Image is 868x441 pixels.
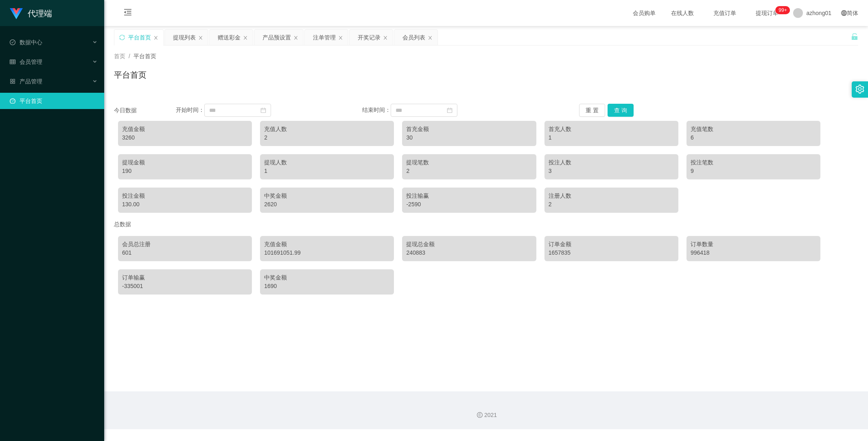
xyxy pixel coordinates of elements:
a: 代理端 [10,10,52,16]
span: 会员管理 [10,59,42,65]
i: 图标: sync [119,35,125,40]
div: 6 [691,133,816,142]
i: 图标: unlock [851,33,858,40]
i: 图标: calendar [447,107,453,113]
button: 重 置 [579,104,605,117]
div: 3260 [122,133,248,142]
div: 中奖金额 [264,273,390,282]
span: 平台首页 [133,53,156,59]
div: 投注输赢 [406,192,532,200]
div: 首充人数 [549,125,674,133]
div: 投注金额 [122,192,248,200]
div: 首充金额 [406,125,532,133]
div: 提现总金额 [406,240,532,249]
button: 查 询 [608,104,634,117]
div: 601 [122,249,248,257]
div: 2 [406,167,532,175]
div: 开奖记录 [358,30,380,45]
div: 101691051.99 [264,249,390,257]
div: 提现笔数 [406,158,532,167]
span: / [129,53,130,59]
i: 图标: close [153,35,158,40]
span: 产品管理 [10,78,42,85]
i: 图标: check-circle-o [10,39,15,45]
i: 图标: close [428,35,433,40]
div: 平台首页 [128,30,151,45]
i: 图标: copyright [477,412,483,418]
div: 今日数据 [114,106,176,115]
sup: 1216 [775,6,790,14]
img: logo.9652507e.png [10,8,23,20]
div: 总数据 [114,217,858,232]
div: 2 [264,133,390,142]
i: 图标: menu-fold [114,0,142,26]
i: 图标: appstore-o [10,79,15,84]
div: 投注笔数 [691,158,816,167]
div: 赠送彩金 [218,30,241,45]
h1: 平台首页 [114,69,146,81]
div: 130.00 [122,200,248,209]
div: 会员列表 [402,30,425,45]
div: 190 [122,167,248,175]
i: 图标: close [243,35,248,40]
div: 充值人数 [264,125,390,133]
i: 图标: close [198,35,203,40]
i: 图标: close [338,35,343,40]
div: 提现人数 [264,158,390,167]
i: 图标: global [841,10,847,16]
div: 提现列表 [173,30,196,45]
div: 2021 [111,411,861,419]
div: 注单管理 [313,30,336,45]
span: 充值订单 [709,10,740,16]
div: 订单金额 [549,240,674,249]
span: 首页 [114,53,125,59]
div: 会员总注册 [122,240,248,249]
div: 3 [549,167,674,175]
div: 1690 [264,282,390,290]
div: 30 [406,133,532,142]
i: 图标: close [293,35,298,40]
div: 提现金额 [122,158,248,167]
div: 240883 [406,249,532,257]
div: 充值金额 [264,240,390,249]
div: 1657835 [549,249,674,257]
div: 9 [691,167,816,175]
div: 投注人数 [549,158,674,167]
div: -335001 [122,282,248,290]
a: 图标: dashboard平台首页 [10,93,98,109]
span: 数据中心 [10,39,42,46]
div: -2590 [406,200,532,209]
span: 在线人数 [667,10,698,16]
div: 充值笔数 [691,125,816,133]
div: 注册人数 [549,192,674,200]
div: 充值金额 [122,125,248,133]
span: 提现订单 [752,10,783,16]
div: 订单输赢 [122,273,248,282]
div: 2 [549,200,674,209]
div: 1 [264,167,390,175]
span: 结束时间： [362,107,391,113]
h1: 代理端 [28,0,52,26]
div: 产品预设置 [262,30,291,45]
div: 中奖金额 [264,192,390,200]
div: 1 [549,133,674,142]
div: 2620 [264,200,390,209]
i: 图标: close [383,35,388,40]
i: 图标: setting [855,85,864,94]
span: 开始时间： [176,107,204,113]
i: 图标: calendar [260,107,266,113]
div: 996418 [691,249,816,257]
div: 订单数量 [691,240,816,249]
i: 图标: table [10,59,15,65]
